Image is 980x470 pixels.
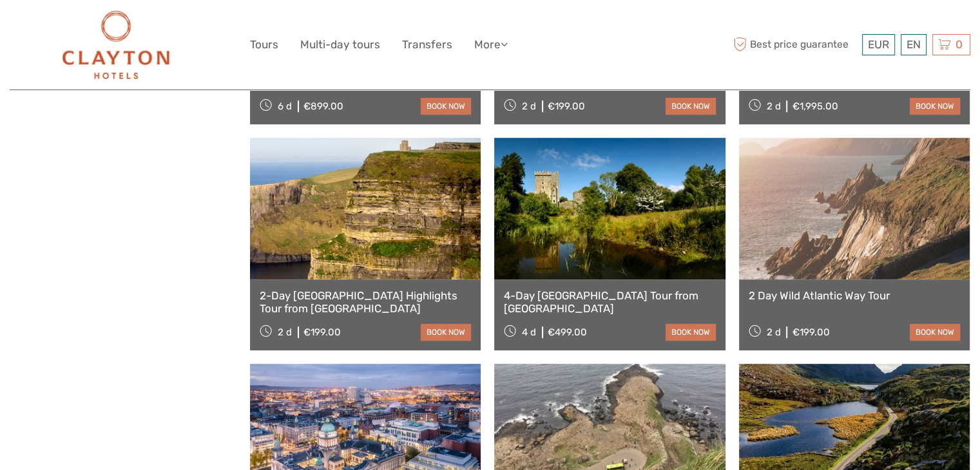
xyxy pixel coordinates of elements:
span: 0 [954,38,965,51]
div: €199.00 [303,326,341,338]
a: Transfers [402,35,452,54]
img: Clayton Hotels [61,10,171,80]
span: 6 d [278,100,292,112]
div: €499.00 [548,326,587,338]
a: book now [666,98,716,115]
span: 2 d [766,100,780,112]
a: Tours [250,35,278,54]
div: €199.00 [548,100,585,112]
a: 2 Day Wild Atlantic Way Tour [749,289,960,302]
a: Multi-day tours [300,35,380,54]
span: EUR [868,38,889,51]
a: More [474,35,508,54]
div: €899.00 [303,100,343,112]
a: book now [666,324,716,341]
a: book now [421,98,471,115]
a: book now [910,98,960,115]
button: Open LiveChat chat widget [148,20,164,35]
span: 2 d [522,100,536,112]
a: 2-Day [GEOGRAPHIC_DATA] Highlights Tour from [GEOGRAPHIC_DATA] [260,289,471,315]
a: 4-Day [GEOGRAPHIC_DATA] Tour from [GEOGRAPHIC_DATA] [504,289,715,315]
p: We're away right now. Please check back later! [18,23,146,33]
span: 4 d [522,326,536,338]
div: EN [901,34,927,55]
span: 2 d [766,326,780,338]
a: book now [910,324,960,341]
a: book now [421,324,471,341]
span: Best price guarantee [730,34,859,55]
div: €199.00 [792,326,829,338]
div: €1,995.00 [792,100,838,112]
span: 2 d [278,326,292,338]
